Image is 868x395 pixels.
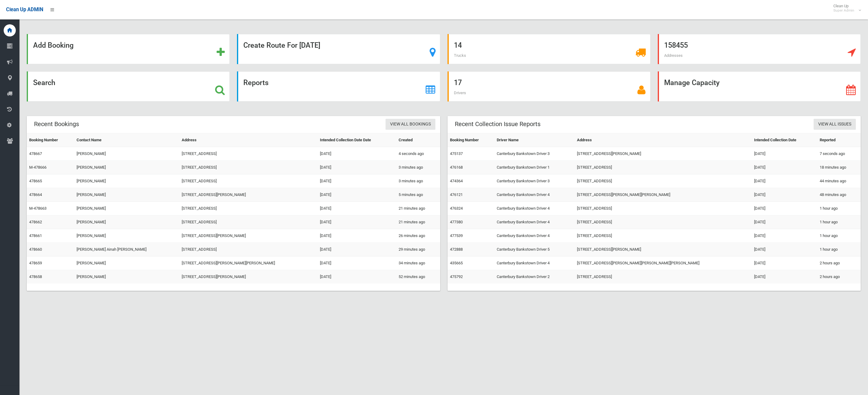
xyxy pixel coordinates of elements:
[450,206,463,211] a: 476324
[74,270,179,284] td: [PERSON_NAME]
[752,161,817,174] td: [DATE]
[752,215,817,229] td: [DATE]
[317,202,396,215] td: [DATE]
[575,243,752,256] td: [STREET_ADDRESS][PERSON_NAME]
[494,188,575,202] td: Canterbury Bankstown Driver 4
[29,247,42,252] a: 478660
[29,192,42,197] a: 478664
[575,174,752,188] td: [STREET_ADDRESS]
[454,91,466,95] span: Drivers
[575,147,752,161] td: [STREET_ADDRESS][PERSON_NAME]
[817,270,861,284] td: 2 hours ago
[317,147,396,161] td: [DATE]
[450,274,463,279] a: 475792
[179,161,317,174] td: [STREET_ADDRESS]
[454,78,462,87] strong: 17
[317,161,396,174] td: [DATE]
[29,261,42,265] a: 478659
[450,233,463,238] a: 477539
[494,174,575,188] td: Canterbury Bankstown Driver 3
[664,78,719,87] strong: Manage Capacity
[752,188,817,202] td: [DATE]
[29,220,42,224] a: 478662
[396,215,440,229] td: 21 minutes ago
[27,34,230,64] a: Add Booking
[396,174,440,188] td: 3 minutes ago
[179,188,317,202] td: [STREET_ADDRESS][PERSON_NAME]
[29,179,42,183] a: 478665
[494,243,575,256] td: Canterbury Bankstown Driver 5
[494,133,575,147] th: Driver Name
[575,133,752,147] th: Address
[74,147,179,161] td: [PERSON_NAME]
[817,202,861,215] td: 1 hour ago
[29,206,46,211] a: M-478663
[575,188,752,202] td: [STREET_ADDRESS][PERSON_NAME][PERSON_NAME]
[396,229,440,243] td: 26 minutes ago
[179,215,317,229] td: [STREET_ADDRESS]
[74,243,179,256] td: [PERSON_NAME] Ainah [PERSON_NAME]
[317,229,396,243] td: [DATE]
[494,147,575,161] td: Canterbury Bankstown Driver 3
[450,261,463,265] a: 435665
[817,215,861,229] td: 1 hour ago
[752,229,817,243] td: [DATE]
[74,188,179,202] td: [PERSON_NAME]
[237,71,440,101] a: Reports
[817,243,861,256] td: 1 hour ago
[752,133,817,147] th: Intended Collection Date
[396,256,440,270] td: 34 minutes ago
[454,41,462,50] strong: 14
[658,71,861,101] a: Manage Capacity
[396,133,440,147] th: Created
[575,202,752,215] td: [STREET_ADDRESS]
[74,256,179,270] td: [PERSON_NAME]
[752,174,817,188] td: [DATE]
[317,215,396,229] td: [DATE]
[575,270,752,284] td: [STREET_ADDRESS]
[179,133,317,147] th: Address
[179,243,317,256] td: [STREET_ADDRESS]
[74,133,179,147] th: Contact Name
[29,233,42,238] a: 478661
[830,4,860,13] span: Clean Up
[74,229,179,243] td: [PERSON_NAME]
[494,270,575,284] td: Canterbury Bankstown Driver 2
[664,53,683,58] span: Addresses
[575,215,752,229] td: [STREET_ADDRESS]
[317,256,396,270] td: [DATE]
[817,256,861,270] td: 2 hours ago
[29,151,42,156] a: 478667
[396,188,440,202] td: 5 minutes ago
[454,53,466,58] span: Trucks
[448,118,548,130] header: Recent Collection Issue Reports
[179,256,317,270] td: [STREET_ADDRESS][PERSON_NAME][PERSON_NAME]
[450,220,463,224] a: 477380
[664,41,688,50] strong: 158455
[817,133,861,147] th: Reported
[817,188,861,202] td: 48 minutes ago
[179,270,317,284] td: [STREET_ADDRESS][PERSON_NAME]
[179,202,317,215] td: [STREET_ADDRESS]
[450,179,463,183] a: 474364
[575,229,752,243] td: [STREET_ADDRESS]
[833,8,854,13] small: Super Admin
[74,174,179,188] td: [PERSON_NAME]
[27,71,230,101] a: Search
[179,174,317,188] td: [STREET_ADDRESS]
[448,71,650,101] a: 17 Drivers
[494,215,575,229] td: Canterbury Bankstown Driver 4
[179,229,317,243] td: [STREET_ADDRESS][PERSON_NAME]
[814,119,856,130] a: View All Issues
[243,78,269,87] strong: Reports
[494,256,575,270] td: Canterbury Bankstown Driver 4
[29,274,42,279] a: 478658
[752,270,817,284] td: [DATE]
[450,247,463,252] a: 472888
[396,161,440,174] td: 3 minutes ago
[317,133,396,147] th: Intended Collection Date Date
[386,119,435,130] a: View All Bookings
[6,7,43,12] span: Clean Up ADMIN
[817,161,861,174] td: 18 minutes ago
[450,165,463,170] a: 476168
